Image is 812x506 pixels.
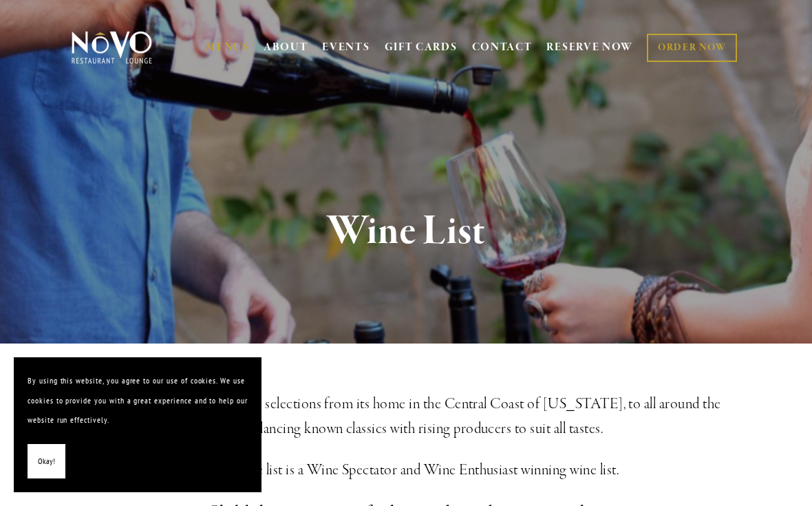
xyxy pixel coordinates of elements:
[385,34,458,61] a: GIFT CARDS
[28,371,248,430] p: By using this website, you agree to our use of cookies. We use cookies to provide you with a grea...
[69,30,155,65] img: Novo Restaurant &amp; Lounge
[472,34,533,61] a: CONTACT
[647,34,737,62] a: ORDER NOW
[89,209,723,254] h1: Wine List
[14,357,261,492] section: Cookie banner
[264,41,308,54] a: ABOUT
[89,392,723,441] h3: Novo’s wine list includes 200+ selections from its home in the Central Coast of [US_STATE], to al...
[546,34,633,61] a: RESERVE NOW
[38,452,55,472] span: Okay!
[322,41,370,54] a: EVENTS
[89,458,723,483] h3: Novo’s wine list is a Wine Spectator and Wine Enthusiast winning wine list.
[28,444,65,479] button: Okay!
[206,41,249,54] a: MENUS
